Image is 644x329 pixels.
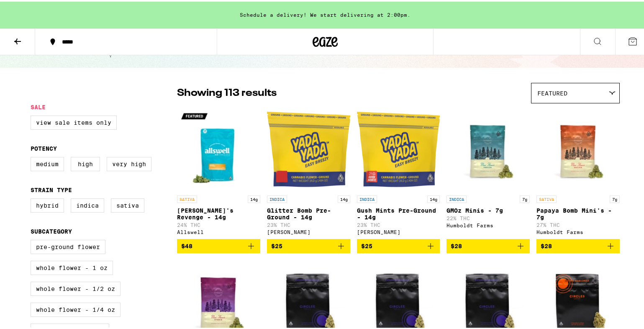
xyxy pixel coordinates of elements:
button: Add to bag [177,237,260,252]
span: $25 [271,241,282,248]
p: 14g [338,194,350,201]
legend: Subcategory [31,226,72,233]
p: 27% THC [536,221,620,226]
img: Yada Yada - Gush Mints Pre-Ground - 14g [357,106,440,190]
p: Gush Mints Pre-Ground - 14g [357,206,440,219]
label: Pre-ground Flower [31,238,105,252]
legend: Potency [31,144,57,150]
p: Showing 113 results [177,85,277,99]
label: Medium [31,155,64,170]
span: $25 [361,241,372,248]
p: 23% THC [267,221,350,226]
span: Featured [537,88,567,95]
img: Allswell - Jack's Revenge - 14g [177,106,260,190]
p: SATIVA [177,194,197,201]
button: Add to bag [267,237,350,252]
div: Humboldt Farms [536,228,620,233]
div: Allswell [177,228,260,233]
p: [PERSON_NAME]'s Revenge - 14g [177,206,260,219]
a: Open page for Jack's Revenge - 14g from Allswell [177,106,260,237]
a: Open page for Gush Mints Pre-Ground - 14g from Yada Yada [357,106,440,237]
div: [PERSON_NAME] [357,228,440,233]
span: $28 [451,241,462,248]
p: 14g [427,194,440,201]
button: Add to bag [536,237,620,252]
label: Whole Flower - 1 oz [31,259,113,273]
label: View Sale Items Only [31,114,117,128]
span: $28 [541,241,552,248]
label: Whole Flower - 1/2 oz [31,280,121,294]
p: INDICA [357,194,377,201]
p: Papaya Bomb Mini's - 7g [536,206,620,219]
p: 14g [248,194,260,201]
p: INDICA [446,194,467,201]
a: Open page for Glitter Bomb Pre-Ground - 14g from Yada Yada [267,106,350,237]
button: Add to bag [446,237,530,252]
label: Indica [71,197,104,211]
label: High [71,155,100,170]
div: [PERSON_NAME] [267,228,350,233]
p: GMOz Minis - 7g [446,206,530,212]
p: 24% THC [177,221,260,226]
p: INDICA [267,194,287,201]
div: Humboldt Farms [446,221,530,226]
button: Add to bag [357,237,440,252]
legend: Strain Type [31,185,72,192]
span: $48 [181,241,192,248]
img: Humboldt Farms - GMOz Minis - 7g [446,106,530,190]
img: Humboldt Farms - Papaya Bomb Mini's - 7g [536,106,620,190]
p: Glitter Bomb Pre-Ground - 14g [267,206,350,219]
p: 7g [520,194,530,201]
span: Hi. Need any help? [5,6,60,13]
a: Open page for GMOz Minis - 7g from Humboldt Farms [446,106,530,237]
legend: Sale [31,102,46,109]
p: 7g [610,194,620,201]
label: Sativa [111,197,144,211]
p: SATIVA [536,194,557,201]
a: Open page for Papaya Bomb Mini's - 7g from Humboldt Farms [536,106,620,237]
label: Whole Flower - 1/4 oz [31,301,121,315]
p: 22% THC [446,214,530,219]
label: Hybrid [31,197,64,211]
img: Yada Yada - Glitter Bomb Pre-Ground - 14g [267,106,350,190]
label: Very High [107,155,151,170]
p: 23% THC [357,221,440,226]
